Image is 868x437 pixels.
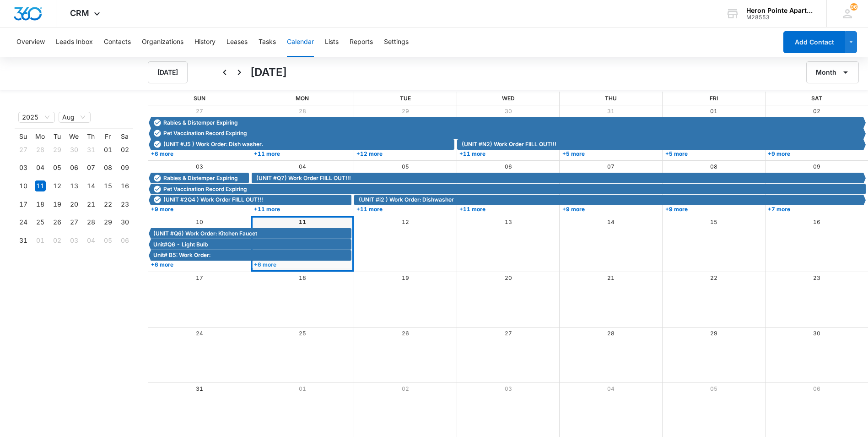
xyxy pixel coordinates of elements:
[151,119,863,127] div: Rabies & Distemper Expiring
[102,199,113,210] div: 22
[505,274,512,281] a: 20
[850,3,857,11] div: notifications count
[15,177,32,195] td: 2025-08-10
[560,150,660,157] a: +5 more
[607,330,615,337] a: 28
[813,163,820,170] a: 09
[710,218,717,225] a: 15
[69,217,80,228] div: 27
[813,385,820,392] a: 06
[710,330,717,337] a: 29
[116,159,133,177] td: 2025-08-09
[710,163,717,170] a: 08
[56,27,93,57] button: Leads Inbox
[151,140,452,148] div: (UNIT #J5 ) Work Order: Dish washer.
[52,144,63,155] div: 29
[18,144,29,155] div: 27
[325,27,339,57] button: Lists
[86,144,97,155] div: 31
[86,235,97,246] div: 04
[102,235,113,246] div: 05
[813,218,820,225] a: 16
[607,163,615,170] a: 07
[287,27,314,57] button: Calendar
[15,141,32,159] td: 2025-07-27
[250,64,287,81] h1: [DATE]
[457,206,557,213] a: +11 more
[149,206,249,213] a: +9 more
[259,27,276,57] button: Tasks
[69,235,80,246] div: 03
[52,162,63,173] div: 05
[99,159,116,177] td: 2025-08-08
[350,27,373,57] button: Reports
[813,330,820,337] a: 30
[813,274,820,281] a: 23
[299,385,306,392] a: 01
[52,235,63,246] div: 02
[69,144,80,155] div: 30
[607,218,615,225] a: 14
[32,159,49,177] td: 2025-08-04
[359,196,454,204] span: (UNIT #i2 ) Work Order: Dishwasher
[35,180,46,191] div: 11
[52,199,63,210] div: 19
[35,144,46,155] div: 28
[505,108,512,115] a: 30
[82,177,99,195] td: 2025-08-14
[32,177,49,195] td: 2025-08-11
[710,95,718,102] span: Fri
[82,231,99,250] td: 2025-09-04
[18,217,29,228] div: 24
[710,385,717,392] a: 05
[151,240,349,249] div: Unit#Q6 - Light Bulb
[384,27,409,57] button: Settings
[746,7,813,14] div: account name
[151,174,247,182] div: Rabies & Distemper Expiring
[102,144,113,155] div: 01
[102,162,113,173] div: 08
[15,195,32,213] td: 2025-08-17
[153,229,257,238] span: (UNIT #Q6) Work Order: Kitchen Faucet
[151,196,349,204] div: (UNIT #2Q4 ) Work Order FIILL OUT!!!
[35,199,46,210] div: 18
[116,195,133,213] td: 2025-08-23
[299,163,306,170] a: 04
[402,385,409,392] a: 02
[116,231,133,250] td: 2025-09-06
[18,162,29,173] div: 03
[15,231,32,250] td: 2025-08-31
[99,132,116,141] th: Fr
[119,217,130,228] div: 30
[16,27,45,57] button: Overview
[850,3,857,11] span: 96
[607,274,615,281] a: 21
[196,274,203,281] a: 17
[402,163,409,170] a: 05
[49,231,65,250] td: 2025-09-02
[86,180,97,191] div: 14
[15,159,32,177] td: 2025-08-03
[196,330,203,337] a: 24
[49,195,65,213] td: 2025-08-19
[196,385,203,392] a: 31
[119,144,130,155] div: 02
[119,235,130,246] div: 06
[663,206,763,213] a: +9 more
[505,385,512,392] a: 03
[32,132,49,141] th: Mo
[232,65,247,80] button: Next
[710,108,717,115] a: 01
[49,141,65,159] td: 2025-07-29
[163,119,238,127] span: Rabies & Distemper Expiring
[402,274,409,281] a: 19
[811,95,822,102] span: Sat
[32,195,49,213] td: 2025-08-18
[459,140,863,148] div: (UNIT #N2) Work Order FIILL OUT!!!
[99,177,116,195] td: 2025-08-15
[766,150,866,157] a: +9 more
[49,213,65,232] td: 2025-08-26
[69,162,80,173] div: 06
[163,140,263,148] span: (UNIT #J5 ) Work Order: Dish washer.
[52,217,63,228] div: 26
